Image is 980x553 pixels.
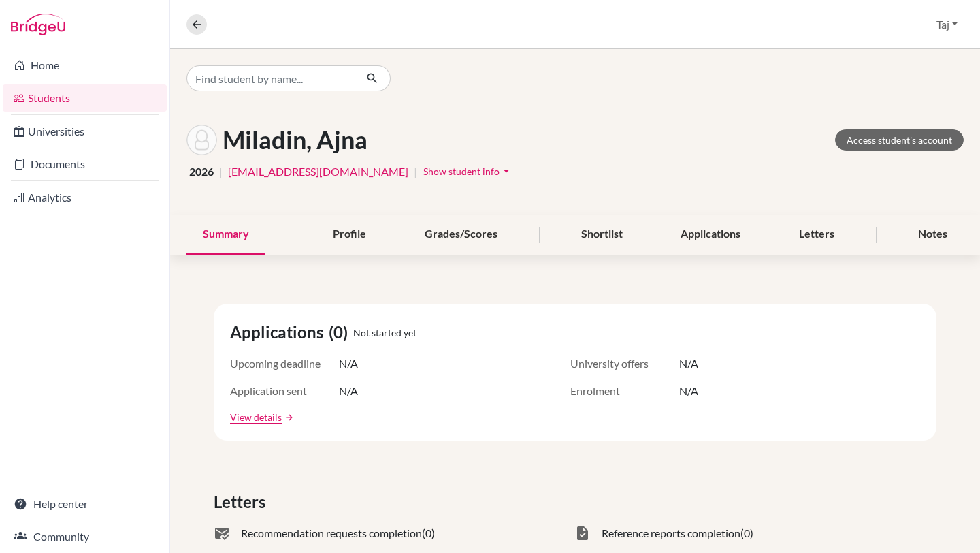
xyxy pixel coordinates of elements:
[500,164,513,178] i: arrow_drop_down
[664,215,757,255] div: Applications
[329,320,353,345] span: (0)
[408,215,514,255] div: Grades/Scores
[339,383,358,399] span: N/A
[3,84,167,112] a: Students
[353,326,416,340] span: Not started yet
[3,151,167,178] a: Documents
[186,125,217,155] img: Ajna Miladin's avatar
[783,215,851,255] div: Letters
[570,383,679,399] span: Enrolment
[602,525,740,541] span: Reference reports completion
[186,65,355,91] input: Find student by name...
[230,410,282,424] a: View details
[679,383,698,399] span: N/A
[3,490,167,518] a: Help center
[570,355,679,372] span: University offers
[214,525,230,541] span: mark_email_read
[282,413,294,422] a: arrow_forward
[223,125,367,155] h1: Miladin, Ajna
[3,52,167,79] a: Home
[902,215,964,255] div: Notes
[414,163,417,180] span: |
[565,215,639,255] div: Shortlist
[740,525,753,541] span: (0)
[574,525,591,541] span: task
[3,118,167,145] a: Universities
[214,490,271,514] span: Letters
[3,184,167,211] a: Analytics
[219,163,223,180] span: |
[316,215,382,255] div: Profile
[186,215,265,255] div: Summary
[930,12,964,37] button: Taj
[423,161,514,182] button: Show student infoarrow_drop_down
[835,129,964,151] a: Access student's account
[241,525,422,541] span: Recommendation requests completion
[11,14,65,35] img: Bridge-U
[339,355,358,372] span: N/A
[423,165,500,177] span: Show student info
[422,525,435,541] span: (0)
[230,320,329,345] span: Applications
[679,355,698,372] span: N/A
[230,355,339,372] span: Upcoming deadline
[230,383,339,399] span: Application sent
[189,163,214,180] span: 2026
[228,163,408,180] a: [EMAIL_ADDRESS][DOMAIN_NAME]
[3,523,167,550] a: Community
